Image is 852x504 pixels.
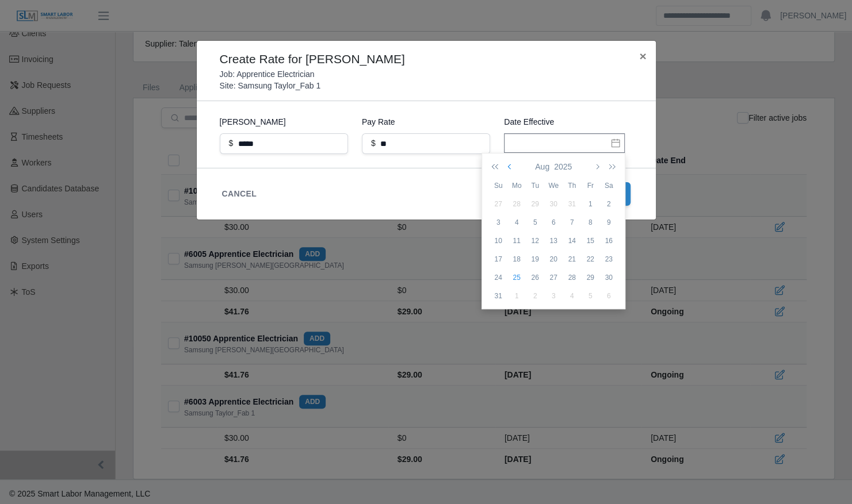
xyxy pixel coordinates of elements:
td: 2025-08-17 [489,250,507,268]
td: 2025-08-06 [544,213,563,232]
td: 2025-08-26 [526,268,544,287]
td: 2025-08-10 [489,232,507,250]
div: 2 [599,199,618,209]
td: 2025-08-28 [563,268,581,287]
td: 2025-08-07 [563,213,581,232]
td: 2025-08-21 [563,250,581,268]
div: 1 [581,199,599,209]
div: 28 [507,199,526,209]
div: 19 [526,254,544,264]
td: 2025-08-22 [581,250,599,268]
td: 2025-08-19 [526,250,544,268]
span: × [639,49,646,63]
th: Fr [581,176,599,195]
div: 9 [599,217,618,228]
div: 22 [581,254,599,264]
div: 29 [581,272,599,283]
div: 10 [489,236,507,246]
div: 14 [563,236,581,246]
td: 2025-08-23 [599,250,618,268]
div: 29 [526,199,544,209]
td: 2025-08-13 [544,232,563,250]
div: 21 [563,254,581,264]
td: 2025-08-29 [581,268,599,287]
td: 2025-08-30 [599,268,618,287]
th: Mo [507,176,526,195]
div: 11 [507,236,526,246]
td: 2025-08-25 [507,268,526,287]
div: 1 [507,291,526,301]
th: Th [563,176,581,195]
td: 2025-09-06 [599,287,618,305]
td: 2025-08-01 [581,195,599,213]
div: 4 [563,291,581,301]
div: 24 [489,272,507,283]
td: 2025-07-29 [526,195,544,213]
button: Aug [533,157,552,176]
div: 5 [581,291,599,301]
div: 30 [544,199,563,209]
td: 2025-08-02 [599,195,618,213]
div: 16 [599,236,618,246]
td: 2025-08-18 [507,250,526,268]
p: Job: Apprentice Electrician [220,68,315,80]
td: 2025-08-03 [489,213,507,232]
div: 26 [526,272,544,283]
td: 2025-08-24 [489,268,507,287]
td: 2025-08-12 [526,232,544,250]
td: 2025-09-02 [526,287,544,305]
th: Sa [599,176,618,195]
td: 2025-07-30 [544,195,563,213]
td: 2025-08-14 [563,232,581,250]
td: 2025-08-15 [581,232,599,250]
div: 31 [563,199,581,209]
td: 2025-08-08 [581,213,599,232]
div: 12 [526,236,544,246]
button: Cancel [222,188,257,200]
div: 3 [544,291,563,301]
td: 2025-07-28 [507,195,526,213]
button: Close [630,41,655,71]
th: Tu [526,176,544,195]
div: 4 [507,217,526,228]
button: 2025 [552,157,574,176]
td: 2025-08-09 [599,213,618,232]
td: 2025-08-27 [544,268,563,287]
div: 17 [489,254,507,264]
div: 25 [507,272,526,283]
div: 15 [581,236,599,246]
div: 5 [526,217,544,228]
td: 2025-08-16 [599,232,618,250]
div: 8 [581,217,599,228]
td: 2025-09-01 [507,287,526,305]
div: 27 [489,199,507,209]
label: [PERSON_NAME] [220,115,348,129]
td: 2025-08-20 [544,250,563,268]
div: 23 [599,254,618,264]
div: 6 [599,291,618,301]
td: 2025-09-04 [563,287,581,305]
div: 31 [489,291,507,301]
h4: Create Rate for [PERSON_NAME] [220,50,405,68]
div: 13 [544,236,563,246]
div: 18 [507,254,526,264]
td: 2025-08-04 [507,213,526,232]
div: 30 [599,272,618,283]
th: We [544,176,563,195]
div: 20 [544,254,563,264]
div: 2 [526,291,544,301]
td: 2025-09-05 [581,287,599,305]
th: Su [489,176,507,195]
td: 2025-08-31 [489,287,507,305]
td: 2025-08-05 [526,213,544,232]
label: Date Effective [504,115,632,129]
div: 27 [544,272,563,283]
td: 2025-09-03 [544,287,563,305]
div: 7 [563,217,581,228]
div: 3 [489,217,507,228]
p: Site: Samsung Taylor_Fab 1 [220,80,321,91]
td: 2025-07-27 [489,195,507,213]
td: 2025-08-11 [507,232,526,250]
div: 6 [544,217,563,228]
div: 28 [563,272,581,283]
